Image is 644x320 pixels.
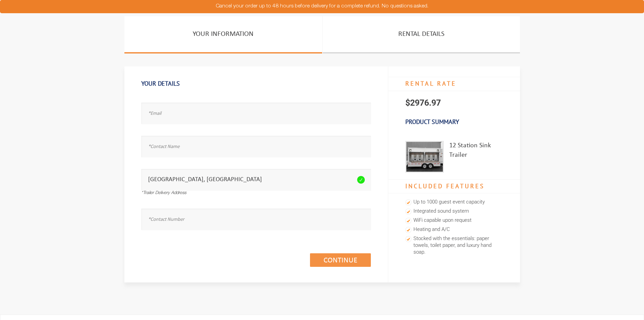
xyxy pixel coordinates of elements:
input: *Email [141,103,371,124]
li: Stocked with the essentials: paper towels, toilet paper, and luxury hand soap. [405,234,503,257]
a: Your Information [124,16,322,54]
li: Heating and A/C [405,225,503,234]
a: Rental Details [323,16,520,54]
input: *Contact Name [141,136,371,157]
input: *Trailer Delivery Address [141,169,371,190]
h4: Included Features [388,179,520,194]
li: WiFi capable upon request [405,216,503,225]
h1: Your Details [141,77,371,91]
input: *Contact Number [141,209,371,230]
div: *Trailer Delivery Address [141,190,371,197]
div: 12 Station Sink Trailer [449,141,503,173]
a: Continue [310,253,371,267]
li: Integrated sound system [405,207,503,216]
h4: RENTAL RATE [388,77,520,91]
p: $2976.97 [388,91,520,115]
h3: Product Summary [388,115,520,129]
li: Up to 1000 guest event capacity [405,198,503,207]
